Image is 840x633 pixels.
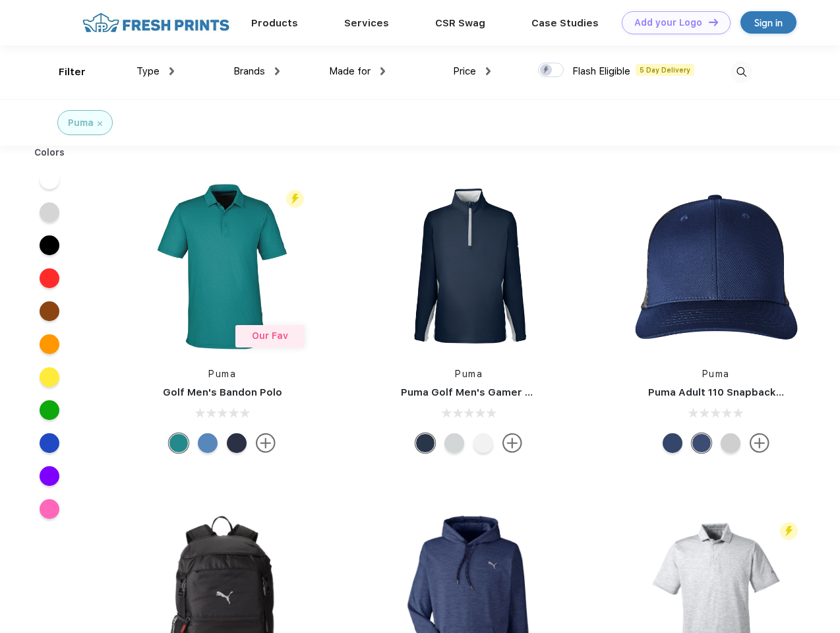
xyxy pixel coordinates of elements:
div: Peacoat Qut Shd [692,433,711,453]
div: Quarry Brt Whit [721,433,740,453]
img: dropdown.png [275,67,280,75]
span: Price [453,65,476,77]
div: Peacoat with Qut Shd [663,433,682,453]
div: Add your Logo [634,17,702,28]
img: more.svg [502,433,522,453]
div: Puma [68,116,94,130]
div: High Rise [444,433,464,453]
div: Green Lagoon [169,433,189,453]
a: Services [344,17,389,29]
div: Sign in [754,15,783,30]
div: Navy Blazer [415,433,435,453]
img: more.svg [256,433,276,453]
span: Brands [233,65,265,77]
span: Flash Eligible [572,65,630,77]
img: dropdown.png [380,67,385,75]
img: func=resize&h=266 [628,179,804,354]
span: Type [136,65,160,77]
div: Filter [59,65,86,80]
img: flash_active_toggle.svg [286,190,304,208]
img: dropdown.png [486,67,491,75]
img: more.svg [750,433,769,453]
img: dropdown.png [169,67,174,75]
a: Puma [702,369,730,379]
img: DT [709,18,718,26]
div: Lake Blue [198,433,218,453]
img: fo%20logo%202.webp [78,11,233,34]
img: desktop_search.svg [731,61,752,83]
img: flash_active_toggle.svg [780,522,798,540]
img: filter_cancel.svg [98,121,102,126]
span: Made for [329,65,371,77]
a: Puma [455,369,483,379]
a: Sign in [740,11,796,34]
span: 5 Day Delivery [636,64,694,76]
span: Our Fav [252,330,288,341]
div: Colors [24,146,75,160]
div: Navy Blazer [227,433,247,453]
img: func=resize&h=266 [381,179,556,354]
a: Puma [208,369,236,379]
img: func=resize&h=266 [135,179,310,354]
a: Puma Golf Men's Gamer Golf Quarter-Zip [401,386,609,398]
a: CSR Swag [435,17,485,29]
div: Bright White [473,433,493,453]
a: Products [251,17,298,29]
a: Golf Men's Bandon Polo [163,386,282,398]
